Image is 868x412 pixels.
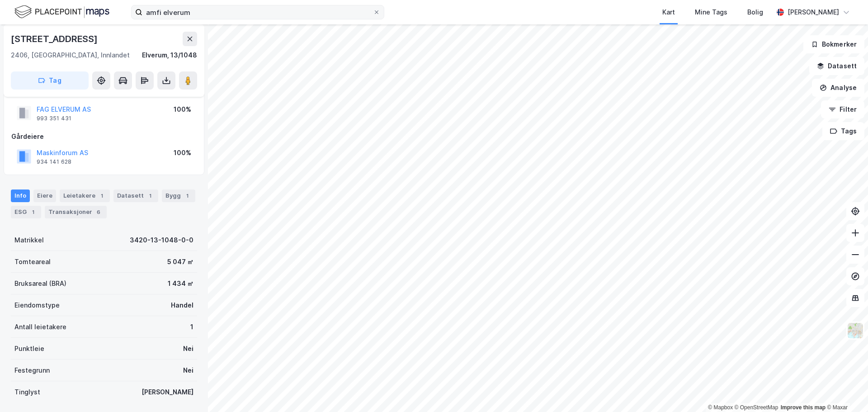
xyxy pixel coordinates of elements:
div: Bruksareal (BRA) [14,278,66,289]
div: ESG [11,206,41,218]
div: 1 [190,322,193,332]
div: Gårdeiere [11,131,197,142]
div: Kart [662,7,675,18]
div: Handel [171,300,193,311]
div: Elverum, 13/1048 [142,50,197,61]
iframe: Chat Widget [823,369,868,412]
div: [PERSON_NAME] [142,387,193,398]
a: Mapbox [708,404,733,411]
button: Datasett [809,57,864,75]
div: Punktleie [14,343,44,354]
a: OpenStreetMap [735,404,778,411]
div: Leietakere [60,189,110,202]
div: 1 [183,191,192,200]
div: 100% [174,147,191,158]
div: Eiere [33,189,56,202]
button: Filter [821,100,864,118]
div: Mine Tags [695,7,727,18]
div: 100% [174,104,191,115]
div: 2406, [GEOGRAPHIC_DATA], Innlandet [11,50,130,61]
div: Nei [183,343,193,354]
div: Tinglyst [14,387,40,398]
div: Info [11,189,30,202]
div: Eiendomstype [14,300,60,311]
div: 1 [28,208,38,217]
div: Antall leietakere [14,322,66,332]
div: 1 434 ㎡ [168,278,193,289]
div: 3420-13-1048-0-0 [130,235,193,246]
div: Matrikkel [14,235,44,246]
div: Nei [183,365,193,376]
button: Analyse [812,79,864,97]
div: Datasett [113,189,158,202]
div: Transaksjoner [45,206,107,218]
div: Tomteareal [14,256,51,267]
div: 6 [94,208,103,217]
div: [PERSON_NAME] [788,7,839,18]
button: Bokmerker [803,35,864,53]
div: Bygg [162,189,195,202]
div: 5 047 ㎡ [167,256,193,267]
img: logo.f888ab2527a4732fd821a326f86c7f29.svg [14,4,109,20]
button: Tags [822,122,864,140]
div: 1 [146,191,155,200]
div: Festegrunn [14,365,50,376]
div: 993 351 431 [37,115,71,122]
div: 1 [97,191,106,200]
div: 934 141 628 [37,158,71,166]
button: Tag [11,71,89,90]
div: Bolig [747,7,763,18]
a: Improve this map [781,404,826,411]
img: Z [847,322,864,339]
div: [STREET_ADDRESS] [11,32,99,46]
input: Søk på adresse, matrikkel, gårdeiere, leietakere eller personer [142,5,373,19]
